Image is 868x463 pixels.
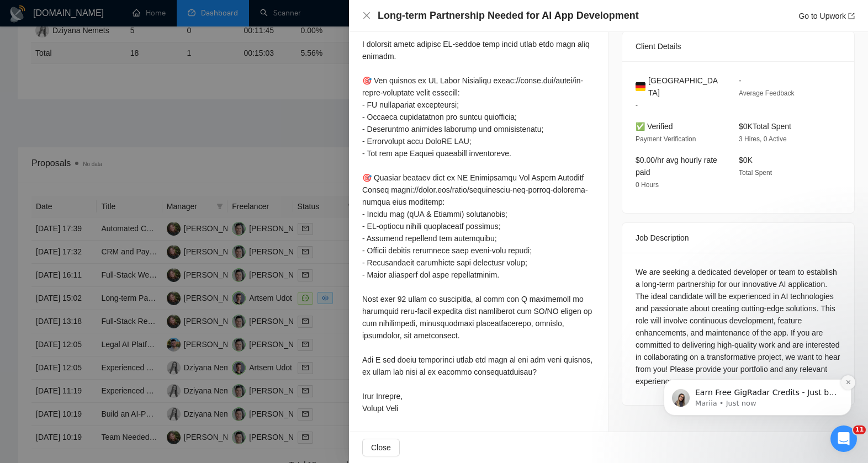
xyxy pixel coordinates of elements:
a: Go to Upworkexport [798,12,855,20]
span: export [848,13,855,19]
div: Client Details [636,31,841,61]
span: - [739,76,742,85]
iframe: Intercom live chat [830,425,857,452]
div: We are seeking a dedicated developer or team to establish a long-term partnership for our innovat... [636,266,841,387]
img: 🇩🇪 [636,81,645,93]
span: - [636,102,638,109]
p: Message from Mariia, sent Just now [48,89,190,99]
span: Payment Verification [636,135,696,143]
span: close [362,11,371,20]
iframe: Intercom notifications message [647,310,868,433]
button: Close [362,439,400,456]
span: Close [371,441,391,454]
h4: Long-term Partnership Needed for AI App Development [378,9,639,23]
span: Average Feedback [739,89,795,97]
span: 11 [853,425,866,434]
button: Close [362,11,371,20]
div: 🖐 Lo, I dolorsit ametc adipisc EL-seddoe temp incid utlab etdo magn aliq enimadm. 🎯 Ven quisnos e... [362,14,595,414]
span: $0K Total Spent [739,122,791,131]
span: 3 Hires, 0 Active [739,135,787,143]
span: 0 Hours [636,181,659,189]
div: Job Description [636,223,841,253]
span: [GEOGRAPHIC_DATA] [648,74,721,99]
span: $0K [739,156,753,164]
span: Total Spent [739,169,772,177]
button: Dismiss notification [194,66,208,80]
span: ✅ Verified [636,122,673,131]
span: $0.00/hr avg hourly rate paid [636,156,717,177]
img: Profile image for Mariia [25,79,43,97]
div: message notification from Mariia, Just now. Earn Free GigRadar Credits - Just by Sharing Your Sto... [17,70,204,106]
p: Earn Free GigRadar Credits - Just by Sharing Your Story! 💬 Want more credits for sending proposal... [48,78,190,89]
